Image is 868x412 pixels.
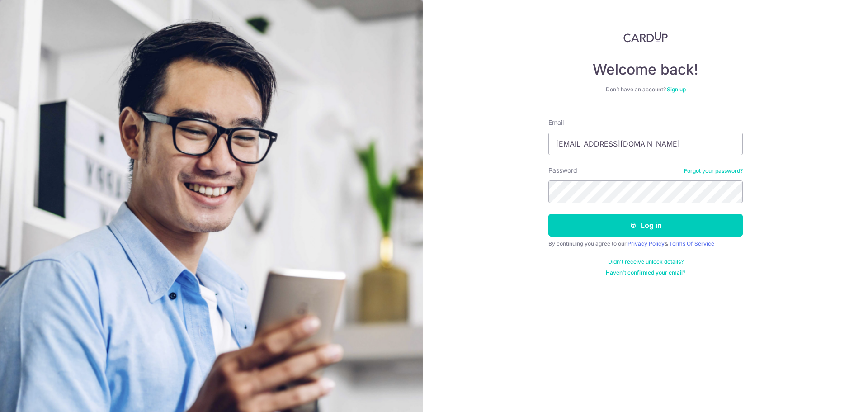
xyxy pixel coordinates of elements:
[548,240,743,247] div: By continuing you agree to our &
[669,240,714,247] a: Terms Of Service
[548,214,743,237] button: Log in
[684,167,743,175] a: Forgot your password?
[548,118,564,127] label: Email
[627,240,665,247] a: Privacy Policy
[667,86,686,93] a: Sign up
[548,86,743,93] div: Don’t have an account?
[623,32,668,43] img: CardUp Logo
[548,133,743,155] input: Enter your Email
[548,61,743,79] h4: Welcome back!
[608,258,684,265] a: Didn't receive unlock details?
[606,269,685,276] a: Haven't confirmed your email?
[548,166,577,175] label: Password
